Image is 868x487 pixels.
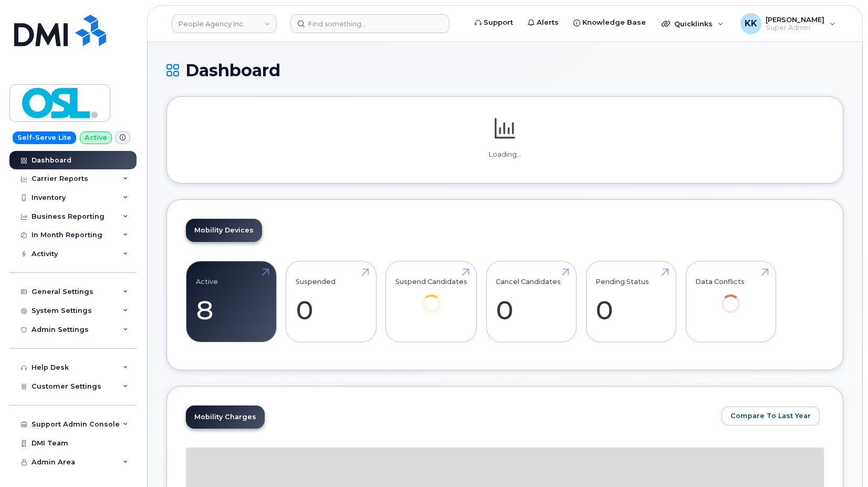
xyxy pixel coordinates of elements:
[186,219,262,242] a: Mobility Devices
[186,405,265,429] a: Mobility Charges
[166,61,843,79] h1: Dashboard
[730,411,811,421] span: Compare To Last Year
[721,407,820,425] button: Compare To Last Year
[595,267,666,337] a: Pending Status 0
[695,267,766,328] a: Data Conflicts
[296,267,367,337] a: Suspended 0
[196,267,267,337] a: Active 8
[395,267,467,328] a: Suspend Candidates
[186,150,824,159] p: Loading...
[496,267,567,337] a: Cancel Candidates 0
